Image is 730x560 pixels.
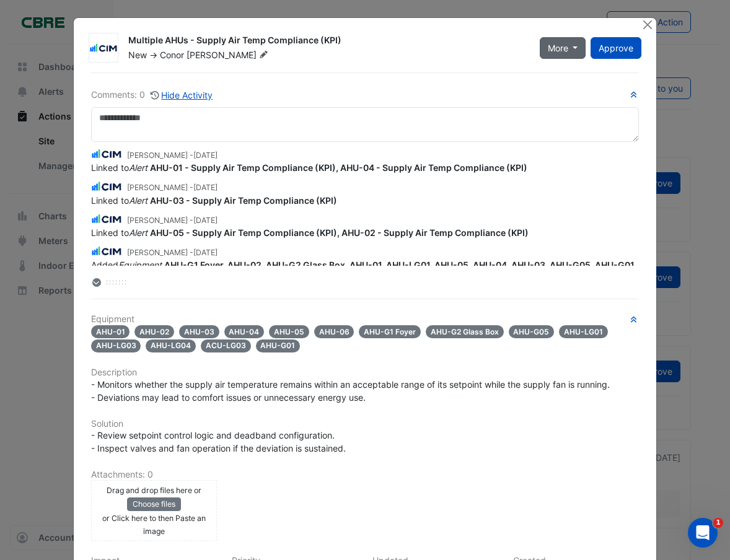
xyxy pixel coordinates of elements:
[256,339,301,352] span: AHU-G01
[160,50,184,60] span: Conor
[193,248,218,257] span: 2025-09-25 12:52:04
[128,50,147,60] span: New
[201,339,251,352] span: ACU-LG03
[91,339,141,352] span: AHU-LG03
[269,325,309,338] span: AHU-05
[89,42,118,55] img: CIM
[134,325,174,338] span: AHU-02
[150,227,529,238] strong: AHU-05 - Supply Air Temp Compliance (KPI), AHU-02 - Supply Air Temp Compliance (KPI)
[91,147,122,161] img: CIM
[91,162,527,173] span: Linked to
[127,150,218,161] small: [PERSON_NAME] -
[91,260,636,283] strong: AHU-G1 Foyer, AHU-02, AHU-G2 Glass Box, AHU-01, AHU-LG01, AHU-05, AHU-04, AHU-03, AHU-G05, AHU-G0...
[91,278,102,287] fa-layers: More
[193,183,218,192] span: 2025-09-29 09:37:23
[713,518,723,528] span: 1
[224,325,265,338] span: AHU-04
[688,518,718,548] iframe: Intercom live chat
[118,260,162,270] em: Equipment
[91,367,639,378] h6: Description
[127,247,218,258] small: [PERSON_NAME] -
[149,50,157,60] span: ->
[91,212,122,226] img: CIM
[150,162,527,173] strong: AHU-01 - Supply Air Temp Compliance (KPI), AHU-04 - Supply Air Temp Compliance (KPI)
[102,514,206,536] small: or Click here to then Paste an image
[91,88,214,102] div: Comments: 0
[359,325,421,338] span: AHU-G1 Foyer
[641,18,654,31] button: Close
[91,195,337,206] span: Linked to
[193,151,218,160] span: 2025-09-29 16:31:46
[146,339,196,352] span: AHU-LG04
[127,215,218,226] small: [PERSON_NAME] -
[193,216,218,225] span: 2025-09-26 13:29:44
[540,37,586,59] button: More
[91,245,122,258] img: CIM
[91,430,346,453] span: - Review setpoint control logic and deadband configuration. - Inspect valves and fan operation if...
[591,37,641,59] button: Approve
[509,325,555,338] span: AHU-G05
[91,314,639,325] h6: Equipment
[107,486,201,495] small: Drag and drop files here or
[128,34,525,49] div: Multiple AHUs - Supply Air Temp Compliance (KPI)
[599,43,633,53] span: Approve
[314,325,354,338] span: AHU-06
[91,180,122,193] img: CIM
[179,325,219,338] span: AHU-03
[129,227,147,238] em: Alert
[91,419,639,429] h6: Solution
[548,42,568,55] span: More
[559,325,608,338] span: AHU-LG01
[91,325,130,338] span: AHU-01
[91,260,636,283] span: Added
[129,195,147,206] em: Alert
[150,88,214,102] button: Hide Activity
[127,497,181,511] button: Choose files
[127,182,218,193] small: [PERSON_NAME] -
[426,325,504,338] span: AHU-G2 Glass Box
[91,470,639,480] h6: Attachments: 0
[91,379,612,403] span: - Monitors whether the supply air temperature remains within an acceptable range of its setpoint ...
[91,227,529,238] span: Linked to
[129,162,147,173] em: Alert
[150,195,337,206] strong: AHU-03 - Supply Air Temp Compliance (KPI)
[187,49,271,61] span: [PERSON_NAME]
